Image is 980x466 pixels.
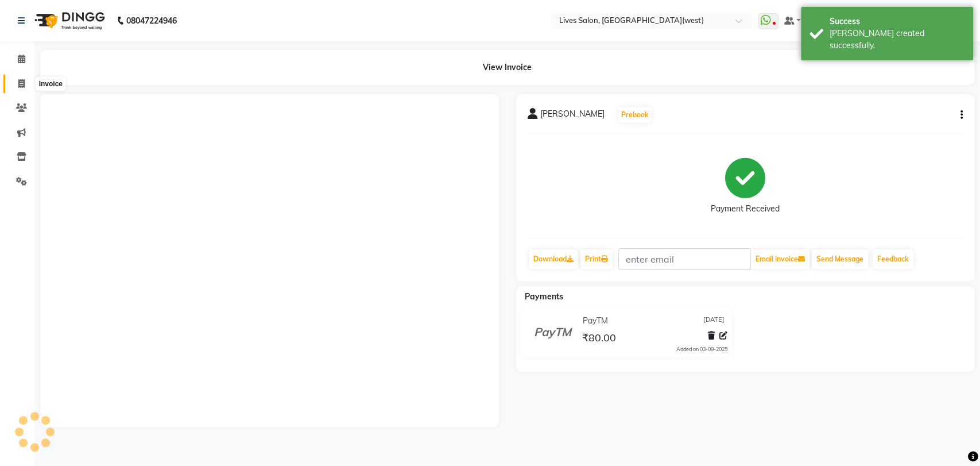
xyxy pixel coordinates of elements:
[676,345,727,353] div: Added on 03-09-2025
[703,315,725,327] span: [DATE]
[580,249,613,269] a: Print
[40,50,974,85] div: View Invoice
[830,16,964,28] div: Success
[540,108,605,124] span: [PERSON_NAME]
[830,28,964,52] div: Bill created successfully.
[525,291,563,302] span: Payments
[583,315,608,327] span: PayTM
[29,5,108,37] img: logo
[711,203,780,215] div: Payment Received
[873,249,913,269] a: Feedback
[36,77,65,91] div: Invoice
[582,331,616,347] span: ₹80.00
[126,5,177,37] b: 08047224946
[618,107,652,123] button: Prebook
[618,248,750,270] input: enter email
[529,249,578,269] a: Download
[751,249,809,269] button: Email Invoice
[812,249,868,269] button: Send Message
